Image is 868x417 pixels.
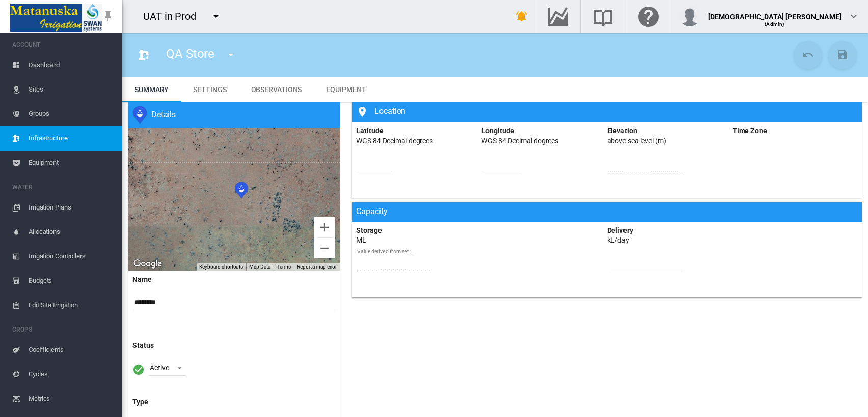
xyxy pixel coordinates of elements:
md-icon: icon-bell-ring [516,10,528,22]
div: Details [147,109,176,121]
button: Zoom out [314,238,335,258]
span: Allocations [29,220,114,244]
img: Google [131,257,165,271]
md-icon: icon-chevron-down [848,10,860,22]
div: UAT in Prod [143,9,205,23]
button: icon-bell-ring [511,6,532,26]
button: icon-menu-down [221,45,241,65]
div: Longitude [481,126,514,136]
div: Equipment [326,83,366,96]
div: Status [132,341,336,351]
a: Terms [277,264,291,270]
md-icon: icon-menu-down [225,49,237,61]
div: WGS 84 Decimal degrees [356,136,433,146]
md-icon: icon-undo [802,49,814,61]
div: WGS 84 Decimal degrees [481,136,558,146]
div: Delivery [607,226,633,236]
span: Metrics [29,386,114,411]
span: Sites [29,77,114,102]
md-icon: icon-menu-down [210,10,222,22]
md-tab-item: Summary [122,77,181,102]
button: Save Changes [828,41,857,69]
span: Dashboard [29,53,114,77]
a: Open this area in Google Maps (opens a new window) [131,257,165,271]
button: icon-water-pump [133,45,154,65]
button: Cancel Changes [794,41,822,69]
span: Coefficients [29,338,114,362]
img: profile.jpg [680,6,700,26]
span: QA Store [166,47,214,61]
button: icon-menu-down [206,6,226,26]
span: Cycles [29,362,114,386]
md-tab-item: Observations [239,77,314,102]
md-icon: icon-map-marker [356,106,368,118]
div: Settings [193,83,226,96]
div: Active [150,364,169,372]
div: ML [356,235,366,246]
div: above sea level (m) [607,136,666,146]
md-icon: icon-pin [102,10,114,22]
button: Keyboard shortcuts [199,263,243,271]
button: Map Data [249,263,270,271]
span: Edit Site Irrigation [29,293,114,317]
md-icon: Click here for help [636,10,661,22]
span: Location [370,106,405,116]
input: Value derived from settings. [357,256,431,271]
a: Report a map error [297,264,337,270]
span: ACCOUNT [12,37,114,53]
span: Groups [29,102,114,126]
span: Irrigation Controllers [29,244,114,269]
div: Time Zone [733,126,767,136]
span: WATER [12,179,114,195]
button: Zoom in [314,217,335,237]
div: Elevation [607,126,637,136]
img: 6.svg [132,106,147,124]
md-icon: icon-water-pump [138,49,150,61]
span: Infrastructure [29,126,114,151]
div: Capacity [352,202,862,221]
span: Equipment [29,151,114,175]
span: Budgets [29,269,114,293]
div: Storage [356,226,382,236]
md-icon: icon-checkbox-marked-circle [132,364,145,376]
span: Irrigation Plans [29,195,114,220]
div: [DEMOGRAPHIC_DATA] [PERSON_NAME] [708,8,842,18]
span: CROPS [12,321,114,338]
div: Name [132,275,336,285]
img: Matanuska_LOGO.png [10,4,102,32]
md-icon: Search the knowledge base [591,10,615,22]
span: (Admin) [765,21,784,27]
div: Type [132,397,336,407]
md-icon: icon-content-save [836,49,849,61]
div: Latitude [356,126,383,136]
div: kL/day [607,235,629,246]
md-icon: Go to the Data Hub [546,10,570,22]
